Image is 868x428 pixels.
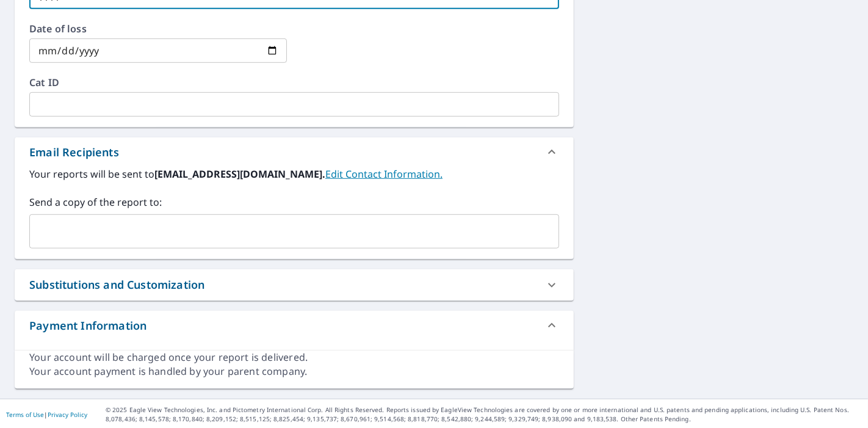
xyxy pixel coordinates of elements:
[6,410,44,419] a: Terms of Use
[15,269,574,300] div: Substitutions and Customization
[48,410,87,419] a: Privacy Policy
[29,78,559,87] label: Cat ID
[106,405,862,424] p: © 2025 Eagle View Technologies, Inc. and Pictometry International Corp. All Rights Reserved. Repo...
[29,195,559,209] label: Send a copy of the report to:
[29,144,119,161] div: Email Recipients
[15,137,574,167] div: Email Recipients
[325,167,443,181] a: EditContactInfo
[29,277,204,293] div: Substitutions and Customization
[29,365,559,379] div: Your account payment is handled by your parent company.
[29,317,146,334] div: Payment Information
[154,167,325,181] b: [EMAIL_ADDRESS][DOMAIN_NAME].
[6,411,87,418] p: |
[29,24,287,34] label: Date of loss
[29,350,559,365] div: Your account will be charged once your report is delivered.
[29,167,559,181] label: Your reports will be sent to
[15,311,574,340] div: Payment Information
